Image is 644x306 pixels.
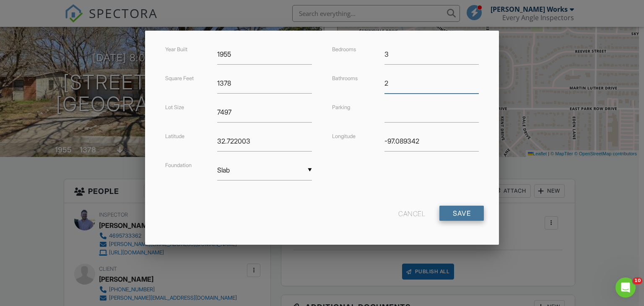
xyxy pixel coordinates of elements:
label: Longitude [332,133,356,139]
label: Year Built [165,46,187,52]
div: Cancel [398,206,425,221]
label: Bedrooms [332,46,356,52]
label: Latitude [165,133,184,139]
label: Bathrooms [332,75,358,81]
label: Lot Size [165,104,184,110]
input: Save [439,206,484,221]
label: Square Feet [165,75,194,81]
span: 10 [633,277,642,284]
label: Parking [332,104,350,110]
iframe: Intercom live chat [615,277,636,298]
label: Foundation [165,162,192,168]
